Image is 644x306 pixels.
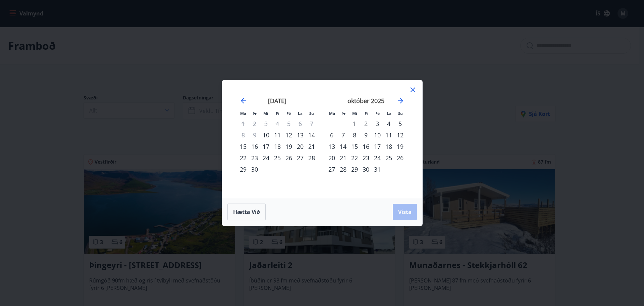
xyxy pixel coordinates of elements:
[365,111,368,116] small: Fi
[372,141,383,152] td: Choose föstudagur, 17. október 2025 as your check-in date. It’s available.
[337,141,349,152] div: 14
[294,141,306,152] div: 20
[337,141,349,152] td: Choose þriðjudagur, 14. október 2025 as your check-in date. It’s available.
[227,204,266,220] button: Hætta við
[383,118,394,129] td: Choose laugardagur, 4. október 2025 as your check-in date. It’s available.
[249,129,260,141] td: Not available. þriðjudagur, 9. september 2025
[306,152,317,164] td: Choose sunnudagur, 28. september 2025 as your check-in date. It’s available.
[349,152,360,164] div: 22
[306,118,317,129] td: Not available. sunnudagur, 7. september 2025
[360,164,372,175] div: 30
[360,164,372,175] td: Choose fimmtudagur, 30. október 2025 as your check-in date. It’s available.
[306,152,317,164] div: 28
[237,164,249,175] td: Choose mánudagur, 29. september 2025 as your check-in date. It’s available.
[306,129,317,141] td: Choose sunnudagur, 14. september 2025 as your check-in date. It’s available.
[349,118,360,129] div: 1
[360,129,372,141] td: Choose fimmtudagur, 9. október 2025 as your check-in date. It’s available.
[326,129,337,141] td: Choose mánudagur, 6. október 2025 as your check-in date. It’s available.
[237,152,249,164] div: 22
[360,141,372,152] td: Choose fimmtudagur, 16. október 2025 as your check-in date. It’s available.
[283,129,294,141] div: 12
[283,129,294,141] td: Choose föstudagur, 12. september 2025 as your check-in date. It’s available.
[372,129,383,141] td: Choose föstudagur, 10. október 2025 as your check-in date. It’s available.
[394,152,406,164] td: Choose sunnudagur, 26. október 2025 as your check-in date. It’s available.
[260,141,272,152] td: Choose miðvikudagur, 17. september 2025 as your check-in date. It’s available.
[294,152,306,164] div: 27
[237,152,249,164] td: Choose mánudagur, 22. september 2025 as your check-in date. It’s available.
[237,129,249,141] td: Not available. mánudagur, 8. september 2025
[272,129,283,141] div: 11
[286,111,291,116] small: Fö
[253,111,257,116] small: Þr
[372,164,383,175] div: 31
[306,129,317,141] div: 14
[349,141,360,152] div: 15
[337,129,349,141] div: 7
[283,118,294,129] td: Not available. föstudagur, 5. september 2025
[394,141,406,152] td: Choose sunnudagur, 19. október 2025 as your check-in date. It’s available.
[396,97,405,105] div: Move forward to switch to the next month.
[230,88,414,190] div: Calendar
[260,152,272,164] td: Choose miðvikudagur, 24. september 2025 as your check-in date. It’s available.
[237,141,249,152] td: Choose mánudagur, 15. september 2025 as your check-in date. It’s available.
[294,152,306,164] td: Choose laugardagur, 27. september 2025 as your check-in date. It’s available.
[272,152,283,164] div: 25
[249,164,260,175] td: Choose þriðjudagur, 30. september 2025 as your check-in date. It’s available.
[341,111,345,116] small: Þr
[272,129,283,141] td: Choose fimmtudagur, 11. september 2025 as your check-in date. It’s available.
[337,152,349,164] div: 21
[309,111,314,116] small: Su
[383,129,394,141] div: 11
[240,111,246,116] small: Má
[272,152,283,164] td: Choose fimmtudagur, 25. september 2025 as your check-in date. It’s available.
[337,152,349,164] td: Choose þriðjudagur, 21. október 2025 as your check-in date. It’s available.
[249,141,260,152] div: 16
[352,111,357,116] small: Mi
[272,141,283,152] div: 18
[349,129,360,141] div: 8
[349,164,360,175] td: Choose miðvikudagur, 29. október 2025 as your check-in date. It’s available.
[294,118,306,129] td: Not available. laugardagur, 6. september 2025
[394,141,406,152] div: 19
[375,111,380,116] small: Fö
[383,141,394,152] td: Choose laugardagur, 18. október 2025 as your check-in date. It’s available.
[249,152,260,164] td: Choose þriðjudagur, 23. september 2025 as your check-in date. It’s available.
[387,111,391,116] small: La
[337,129,349,141] td: Choose þriðjudagur, 7. október 2025 as your check-in date. It’s available.
[349,141,360,152] td: Choose miðvikudagur, 15. október 2025 as your check-in date. It’s available.
[394,152,406,164] div: 26
[383,118,394,129] div: 4
[360,129,372,141] div: 9
[398,111,403,116] small: Su
[360,118,372,129] td: Choose fimmtudagur, 2. október 2025 as your check-in date. It’s available.
[260,152,272,164] div: 24
[394,118,406,129] div: 5
[326,141,337,152] td: Choose mánudagur, 13. október 2025 as your check-in date. It’s available.
[276,111,279,116] small: Fi
[383,129,394,141] td: Choose laugardagur, 11. október 2025 as your check-in date. It’s available.
[268,97,286,105] strong: [DATE]
[306,141,317,152] td: Choose sunnudagur, 21. september 2025 as your check-in date. It’s available.
[349,152,360,164] td: Choose miðvikudagur, 22. október 2025 as your check-in date. It’s available.
[347,97,384,105] strong: október 2025
[337,164,349,175] td: Choose þriðjudagur, 28. október 2025 as your check-in date. It’s available.
[383,141,394,152] div: 18
[294,129,306,141] div: 13
[237,118,249,129] td: Not available. mánudagur, 1. september 2025
[283,141,294,152] div: 19
[283,141,294,152] td: Choose föstudagur, 19. september 2025 as your check-in date. It’s available.
[306,141,317,152] div: 21
[294,141,306,152] td: Choose laugardagur, 20. september 2025 as your check-in date. It’s available.
[283,152,294,164] td: Choose föstudagur, 26. september 2025 as your check-in date. It’s available.
[372,164,383,175] td: Choose föstudagur, 31. október 2025 as your check-in date. It’s available.
[349,118,360,129] td: Choose miðvikudagur, 1. október 2025 as your check-in date. It’s available.
[372,141,383,152] div: 17
[329,111,335,116] small: Má
[372,118,383,129] td: Choose föstudagur, 3. október 2025 as your check-in date. It’s available.
[294,129,306,141] td: Choose laugardagur, 13. september 2025 as your check-in date. It’s available.
[360,141,372,152] div: 16
[260,129,272,141] td: Choose miðvikudagur, 10. september 2025 as your check-in date. It’s available.
[233,208,260,216] span: Hætta við
[349,164,360,175] div: 29
[326,141,337,152] div: 13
